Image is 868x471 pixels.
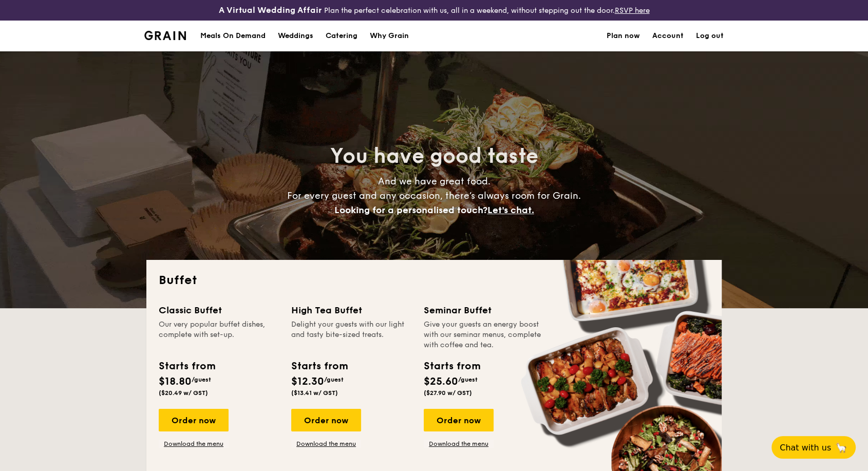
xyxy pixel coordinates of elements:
span: 🦙 [835,442,847,454]
div: Order now [291,409,361,431]
a: Download the menu [159,440,229,448]
div: Weddings [278,21,313,51]
a: Why Grain [364,21,415,51]
span: ($20.49 w/ GST) [159,389,208,397]
h4: A Virtual Wedding Affair [219,4,322,16]
div: Order now [159,409,229,431]
div: Meals On Demand [200,21,266,51]
span: ($27.90 w/ GST) [424,389,472,397]
div: Order now [424,409,494,431]
div: Delight your guests with our light and tasty bite-sized treats. [291,319,411,350]
div: Why Grain [370,21,409,51]
a: RSVP here [615,6,650,15]
span: /guest [324,376,344,383]
span: /guest [192,376,211,383]
h1: Catering [326,21,357,51]
button: Chat with us🦙 [771,436,856,459]
div: Give your guests an energy boost with our seminar menus, complete with coffee and tea. [424,319,544,350]
div: Classic Buffet [159,303,279,317]
a: Download the menu [424,440,494,448]
span: Looking for a personalised touch? [334,204,487,216]
a: Logotype [144,31,186,40]
a: Download the menu [291,440,361,448]
a: Account [652,21,684,51]
a: Plan now [607,21,640,51]
div: Starts from [424,359,480,374]
div: Starts from [291,359,347,374]
a: Catering [319,21,364,51]
div: High Tea Buffet [291,303,411,317]
a: Meals On Demand [194,21,272,51]
span: And we have great food. For every guest and any occasion, there’s always room for Grain. [287,176,581,216]
span: $12.30 [291,375,324,388]
a: Log out [696,21,724,51]
span: You have good taste [330,144,538,168]
span: $25.60 [424,375,458,388]
a: Weddings [272,21,319,51]
img: Grain [144,31,186,40]
span: /guest [458,376,478,383]
h2: Buffet [159,272,709,289]
span: Let's chat. [487,204,534,216]
span: ($13.41 w/ GST) [291,389,338,397]
div: Seminar Buffet [424,303,544,317]
div: Our very popular buffet dishes, complete with set-up. [159,319,279,350]
div: Starts from [159,359,215,374]
span: Chat with us [780,443,831,453]
span: $18.80 [159,375,192,388]
div: Plan the perfect celebration with us, all in a weekend, without stepping out the door. [145,4,724,16]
